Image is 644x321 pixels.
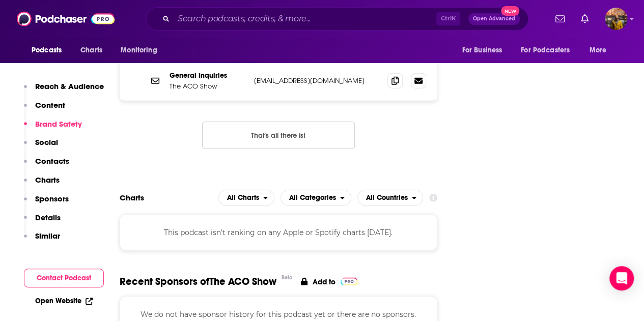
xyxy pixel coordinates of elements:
button: Nothing here. [202,122,355,149]
p: General Inquiries [170,71,246,80]
a: Show notifications dropdown [551,10,569,27]
a: Add to [301,275,357,288]
img: Pro Logo [341,278,357,285]
button: Sponsors [24,194,69,213]
button: Details [24,213,61,231]
div: Open Intercom Messenger [609,266,634,290]
span: For Podcasters [521,43,570,57]
p: Details [35,213,61,222]
h2: Platforms [218,190,274,206]
button: open menu [218,190,274,206]
span: Open Advanced [473,16,515,21]
p: Social [35,137,58,147]
button: Charts [24,175,60,194]
span: For Business [462,43,502,57]
span: All Charts [227,194,259,201]
span: Charts [80,43,102,57]
button: open menu [357,190,423,206]
p: Content [35,100,65,110]
p: The ACO Show [170,82,246,91]
p: [EMAIL_ADDRESS][DOMAIN_NAME] [254,76,379,85]
p: Brand Safety [35,119,82,129]
button: Show profile menu [605,8,627,30]
button: Content [24,100,65,119]
div: Search podcasts, credits, & more... [146,7,528,31]
input: Search podcasts, credits, & more... [174,11,436,27]
button: open menu [281,190,351,206]
a: Open Website [35,297,93,305]
span: All Categories [289,194,336,201]
h2: Charts [120,193,144,202]
div: This podcast isn't ranking on any Apple or Spotify charts [DATE]. [120,214,437,251]
span: Monitoring [121,43,157,57]
p: Add to [313,277,335,286]
button: Reach & Audience [24,81,104,100]
a: Show notifications dropdown [577,10,593,27]
span: Ctrl K [436,12,460,25]
p: Charts [35,175,60,185]
span: All Countries [366,194,408,201]
button: Contacts [24,156,69,175]
button: open menu [514,41,584,60]
button: Brand Safety [24,119,82,138]
button: open menu [114,41,170,60]
button: Contact Podcast [24,269,104,287]
a: Charts [74,41,108,60]
img: User Profile [605,8,627,30]
span: Logged in as hratnayake [605,8,627,30]
p: Contacts [35,156,69,166]
button: Open AdvancedNew [468,13,520,25]
button: Similar [24,231,60,250]
div: Beta [282,274,293,281]
button: Social [24,137,58,156]
button: open menu [582,41,620,60]
h2: Categories [281,190,351,206]
button: open menu [24,41,75,60]
p: Similar [35,231,60,241]
span: New [501,6,519,16]
span: More [590,43,607,57]
p: Reach & Audience [35,81,104,91]
span: Recent Sponsors of The ACO Show [120,275,276,288]
p: We do not have sponsor history for this podcast yet or there are no sponsors. [132,309,425,320]
h2: Countries [357,190,423,206]
button: open menu [455,41,515,60]
span: Podcasts [32,43,62,57]
p: Sponsors [35,194,69,203]
img: Podchaser - Follow, Share and Rate Podcasts [17,9,115,28]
